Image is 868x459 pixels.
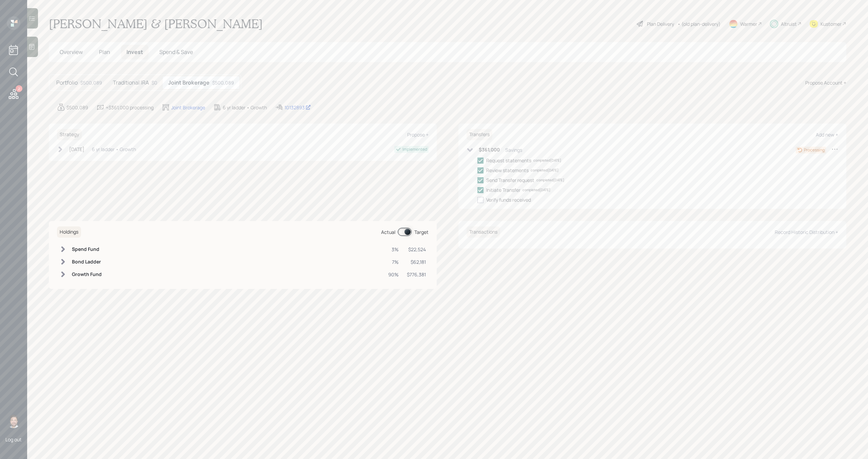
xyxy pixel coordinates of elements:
[505,146,522,153] div: Savings
[16,85,22,92] div: 2
[486,167,529,174] div: Review statements
[92,146,136,153] div: 6 yr ladder • Growth
[106,104,154,111] div: +$361,000 processing
[171,104,205,111] div: Joint Brokerage
[486,196,531,203] div: Verify funds received
[66,104,88,111] div: $500,089
[212,79,234,86] div: $500,089
[60,48,83,56] span: Overview
[284,104,311,111] div: 10132893
[57,129,82,140] h6: Strategy
[536,178,564,183] div: completed [DATE]
[531,168,558,173] div: completed [DATE]
[804,147,825,153] div: Processing
[467,226,500,238] h6: Transactions
[72,259,102,265] h6: Bond Ladder
[49,16,263,31] h1: [PERSON_NAME] & [PERSON_NAME]
[407,246,426,253] div: $22,524
[113,79,149,86] h5: Traditional IRA
[72,246,102,252] h6: Spend Fund
[126,48,143,56] span: Invest
[486,186,520,194] div: Initiate Transfer
[781,20,797,27] div: Altruist
[381,228,395,236] div: Actual
[152,79,157,86] div: $0
[72,272,102,277] h6: Growth Fund
[407,131,429,138] div: Propose +
[407,271,426,278] div: $776,381
[479,147,500,153] h6: $361,000
[414,228,429,236] div: Target
[168,79,210,86] h5: Joint Brokerage
[99,48,110,56] span: Plan
[816,131,838,138] div: Add new +
[388,246,399,253] div: 3%
[402,146,427,152] div: Implemented
[740,20,757,27] div: Warmer
[486,157,531,164] div: Request statements
[533,158,561,163] div: completed [DATE]
[159,48,193,56] span: Spend & Save
[821,20,842,27] div: Kustomer
[775,229,838,235] div: Record Historic Distribution +
[805,79,846,86] div: Propose Account +
[486,177,534,184] div: Send Transfer request
[69,146,84,153] div: [DATE]
[57,226,81,238] h6: Holdings
[5,436,22,443] div: Log out
[677,20,721,27] div: • (old plan-delivery)
[647,20,674,27] div: Plan Delivery
[223,104,267,111] div: 6 yr ladder • Growth
[522,187,550,192] div: completed [DATE]
[407,258,426,265] div: $62,181
[388,271,399,278] div: 90%
[56,79,78,86] h5: Portfolio
[467,129,492,140] h6: Transfers
[80,79,102,86] div: $500,089
[7,415,20,428] img: michael-russo-headshot.png
[388,258,399,265] div: 7%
